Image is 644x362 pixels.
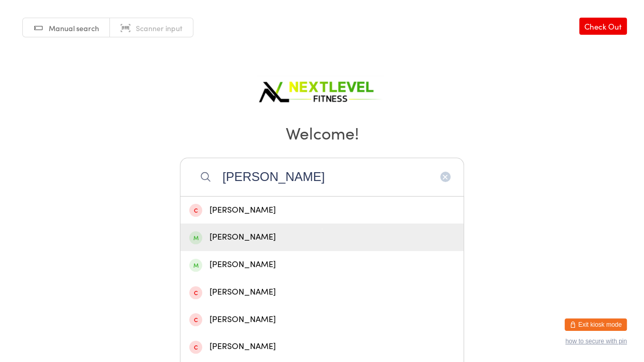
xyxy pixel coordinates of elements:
a: Check Out [579,18,627,35]
input: Search [180,158,464,196]
h2: Welcome! [10,121,634,144]
span: Scanner input [136,23,183,33]
div: [PERSON_NAME] [189,230,455,244]
div: [PERSON_NAME] [189,258,455,272]
div: [PERSON_NAME] [189,203,455,217]
span: Manual search [49,23,99,33]
button: how to secure with pin [565,338,627,345]
div: [PERSON_NAME] [189,285,455,299]
img: Next Level Fitness [257,73,387,106]
button: Exit kiosk mode [565,318,627,331]
div: [PERSON_NAME] [189,313,455,327]
div: [PERSON_NAME] [189,340,455,354]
